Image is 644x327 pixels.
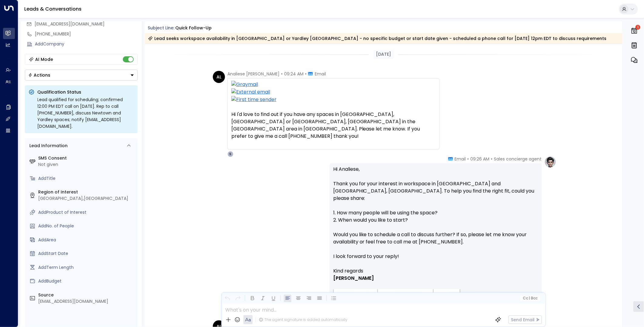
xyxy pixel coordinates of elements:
div: Signature [333,267,538,312]
span: Email [315,71,326,77]
span: [EMAIL_ADDRESS][DOMAIN_NAME] [35,21,105,27]
div: The agent signature is added automatically [259,317,347,322]
div: AL [213,71,225,83]
div: AddTitle [39,175,135,182]
a: Leads & Conversations [24,5,82,12]
img: AIorK4zU2Kz5WUNqa9ifSKC9jFH1hjwenjvh85X70KBOPduETvkeZu4OqG8oPuqbwvp3xfXcMQJCRtwYb-SG [333,289,461,305]
span: • [468,156,469,162]
label: Source [39,292,135,298]
div: Button group with a nested menu [25,70,138,81]
span: Sales concierge agent [494,156,542,162]
span: • [305,71,307,77]
img: profile-logo.png [544,156,556,168]
div: [PHONE_NUMBER] [35,31,138,37]
div: AddStart Date [39,250,135,257]
div: AddProduct of Interest [39,209,135,216]
span: 1 [636,25,640,30]
img: Graymail [231,81,436,88]
div: Lead seeks workspace availability in [GEOGRAPHIC_DATA] or Yardley [GEOGRAPHIC_DATA] - no specific... [148,35,607,41]
p: Hi Analiese, Thank you for your interest in workspace in [GEOGRAPHIC_DATA] and [GEOGRAPHIC_DATA],... [333,166,538,267]
label: Region of Interest [39,189,135,195]
span: Cc Bcc [523,296,537,300]
div: AddNo. of People [39,223,135,229]
img: External email [231,88,436,96]
button: Actions [25,70,138,81]
span: 09:26 AM [471,156,490,162]
div: Lead Information [28,143,68,149]
button: 1 [629,24,639,38]
div: AddCompany [35,41,138,47]
div: AddTerm Length [39,264,135,271]
div: S [227,151,233,157]
div: [DATE] [374,50,394,59]
span: Kind regards [333,267,363,275]
div: Actions [28,72,51,78]
span: Email [455,156,466,162]
div: AddArea [39,237,135,243]
div: Lead qualified for scheduling; confirmed 12:00 PM EDT call on [DATE]. Rep to call [PHONE_NUMBER],... [38,96,134,130]
span: 09:24 AM [284,71,304,77]
div: Not given [39,161,135,168]
span: • [281,71,283,77]
label: SMS Consent [39,155,135,161]
div: AI Mode [35,56,53,62]
p: Qualification Status [38,89,134,95]
div: [GEOGRAPHIC_DATA],[GEOGRAPHIC_DATA] [39,195,135,202]
button: Cc|Bcc [520,296,540,301]
div: Hi I'd love to find out if you have any spaces in [GEOGRAPHIC_DATA], [GEOGRAPHIC_DATA] or [GEOGRA... [231,111,436,140]
span: Subject Line: [148,25,175,31]
img: First time sender [231,96,436,104]
div: AddBudget [39,278,135,284]
button: Redo [234,295,242,302]
span: | [529,296,530,300]
button: Undo [223,295,231,302]
span: analiese@nesevichlaw.com [35,21,105,27]
div: [EMAIL_ADDRESS][DOMAIN_NAME] [39,298,135,305]
span: • [491,156,493,162]
span: Analiese [PERSON_NAME] [227,71,280,77]
div: Quick follow-up [175,25,212,31]
span: [PERSON_NAME] [333,275,374,282]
